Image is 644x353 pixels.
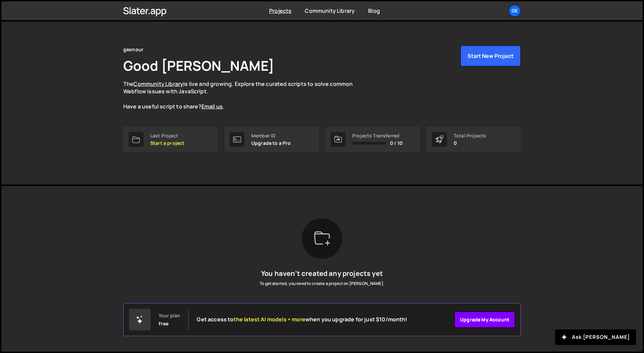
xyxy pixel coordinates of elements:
h2: Get access to when you upgrade for just $10/month! [197,316,407,323]
a: Upgrade my account [454,312,515,328]
a: Email us [201,103,223,110]
p: To get started, you need to create a project on [PERSON_NAME]. [260,280,384,287]
div: Free [159,321,169,326]
a: Projects [269,7,291,14]
div: Your plan [159,313,180,318]
a: Last Project Start a project [123,127,218,152]
span: 0 / 10 [390,140,402,146]
p: Upgrade to a Pro [251,140,291,146]
p: 0 [454,140,486,146]
h5: You haven’t created any projects yet [260,269,384,278]
div: Member ID [251,133,291,138]
p: The is live and growing. Explore the curated scripts to solve common Webflow issues with JavaScri... [123,80,366,110]
p: Start a project [150,140,184,146]
button: Start New Project [460,45,521,66]
a: ge [509,5,521,17]
div: Last Project [150,133,184,138]
div: Projects Transferred [352,133,402,138]
span: the latest AI models + more [234,316,305,323]
button: Ask [PERSON_NAME] [555,329,636,345]
div: Total Projects [454,133,486,138]
a: Blog [368,7,380,14]
h1: Good [PERSON_NAME] [123,56,274,75]
div: geonour [123,45,143,54]
a: Community Library [305,7,355,14]
a: Community Library [133,80,183,88]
